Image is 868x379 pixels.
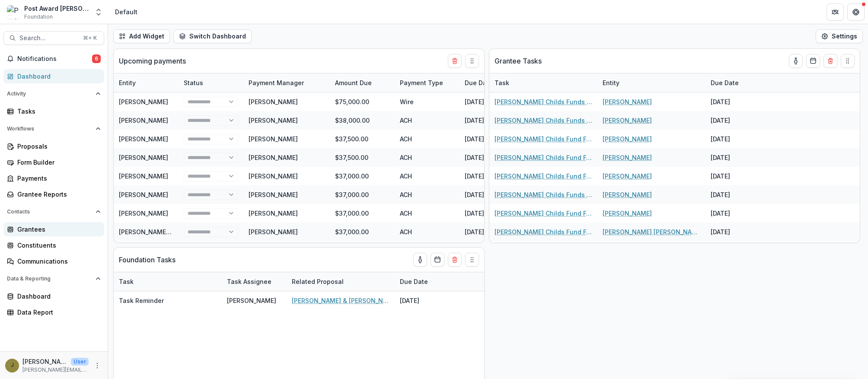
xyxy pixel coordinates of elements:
[3,69,104,83] a: Dashboard
[179,73,243,92] div: Status
[395,78,448,87] div: Payment Type
[330,204,395,223] div: $37,000.00
[3,187,104,201] a: Grantee Reports
[3,289,104,303] a: Dashboard
[113,29,170,43] button: Add Widget
[816,29,863,43] button: Settings
[112,6,141,18] nav: breadcrumb
[119,296,164,305] p: Task Reminder
[495,172,592,181] a: [PERSON_NAME] Childs Fund Fellowship Award Financial Expenditure Report
[24,4,89,13] div: Post Award [PERSON_NAME] Childs Memorial Fund
[179,78,208,87] div: Status
[489,73,597,92] div: Task
[460,223,524,241] div: [DATE]
[119,135,168,143] a: [PERSON_NAME]
[431,253,444,267] button: Calendar
[789,54,803,68] button: toggle-assigned-to-me
[465,253,479,267] button: Drag
[395,277,433,286] div: Due Date
[17,190,97,199] div: Grantee Reports
[22,357,67,366] p: [PERSON_NAME]
[114,272,222,291] div: Task
[603,153,652,162] a: [PERSON_NAME]
[7,126,92,132] span: Workflows
[495,56,542,66] p: Grantee Tasks
[603,97,652,106] a: [PERSON_NAME]
[705,92,770,111] div: [DATE]
[330,167,395,185] div: $37,000.00
[249,153,298,162] div: [PERSON_NAME]
[330,73,395,92] div: Amount Due
[395,272,460,291] div: Due Date
[460,167,524,185] div: [DATE]
[119,117,168,124] a: [PERSON_NAME]
[603,116,652,125] a: [PERSON_NAME]
[460,73,524,92] div: Due Date
[17,55,92,63] span: Notifications
[24,13,53,21] span: Foundation
[460,148,524,167] div: [DATE]
[17,308,97,317] div: Data Report
[7,209,92,215] span: Contacts
[597,78,625,87] div: Entity
[3,155,104,169] a: Form Builder
[17,174,97,183] div: Payments
[705,223,770,241] div: [DATE]
[330,185,395,204] div: $37,000.00
[243,73,330,92] div: Payment Manager
[705,185,770,204] div: [DATE]
[460,92,524,111] div: [DATE]
[114,73,179,92] div: Entity
[119,255,176,265] p: Foundation Tasks
[119,210,168,217] a: [PERSON_NAME]
[3,171,104,185] a: Payments
[330,78,377,87] div: Amount Due
[448,253,462,267] button: Delete card
[448,54,462,68] button: Delete card
[3,272,104,286] button: Open Data & Reporting
[823,54,837,68] button: Delete card
[395,241,460,260] div: ACH
[249,227,298,236] div: [PERSON_NAME]
[330,241,395,260] div: $37,000.00
[11,363,14,368] div: Jamie
[3,104,104,118] a: Tasks
[249,209,298,218] div: [PERSON_NAME]
[249,116,298,125] div: [PERSON_NAME]
[603,172,652,181] a: [PERSON_NAME]
[92,54,101,63] span: 6
[705,241,770,260] div: [DATE]
[597,73,705,92] div: Entity
[287,272,395,291] div: Related Proposal
[114,78,141,87] div: Entity
[460,78,498,87] div: Due Date
[292,296,389,305] a: [PERSON_NAME] & [PERSON_NAME]
[603,209,652,218] a: [PERSON_NAME]
[7,5,21,19] img: Post Award Jane Coffin Childs Memorial Fund
[119,154,168,161] a: [PERSON_NAME]
[22,366,89,374] p: [PERSON_NAME][EMAIL_ADDRESS][PERSON_NAME][DOMAIN_NAME]
[460,204,524,223] div: [DATE]
[495,97,592,106] a: [PERSON_NAME] Childs Funds Fellow’s Annual Progress Report
[119,228,219,236] a: [PERSON_NAME] [PERSON_NAME]
[395,92,460,111] div: Wire
[603,190,652,199] a: [PERSON_NAME]
[495,227,592,236] a: [PERSON_NAME] Childs Fund Fellowship Award Financial Expenditure Report
[3,222,104,236] a: Grantees
[489,78,514,87] div: Task
[495,153,592,162] a: [PERSON_NAME] Childs Fund Fellowship Award Financial Expenditure Report
[495,134,592,143] a: [PERSON_NAME] Childs Fund Fellowship Award Financial Expenditure Report
[93,3,105,21] button: Open entity switcher
[705,204,770,223] div: [DATE]
[19,35,78,42] span: Search...
[3,254,104,268] a: Communications
[460,185,524,204] div: [DATE]
[17,225,97,234] div: Grantees
[7,91,92,97] span: Activity
[3,305,104,319] a: Data Report
[3,122,104,136] button: Open Workflows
